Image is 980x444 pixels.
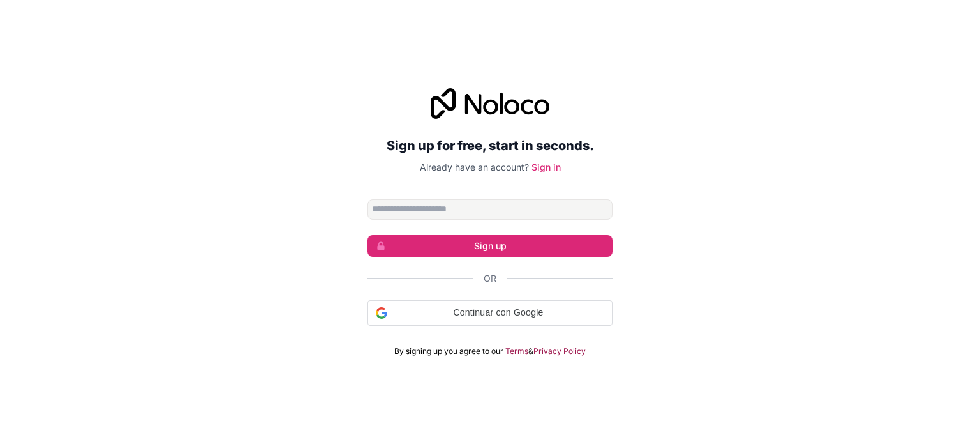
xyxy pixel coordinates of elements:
[420,162,529,172] span: Already have an account?
[528,346,533,356] span: &
[367,134,612,157] h2: Sign up for free, start in seconds.
[367,235,612,257] button: Sign up
[505,346,528,356] a: Terms
[531,162,561,172] a: Sign in
[484,272,496,285] span: Or
[533,346,586,356] a: Privacy Policy
[367,199,612,220] input: Email address
[394,346,503,356] span: By signing up you agree to our
[367,300,612,326] div: Continuar con Google
[392,306,604,319] span: Continuar con Google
